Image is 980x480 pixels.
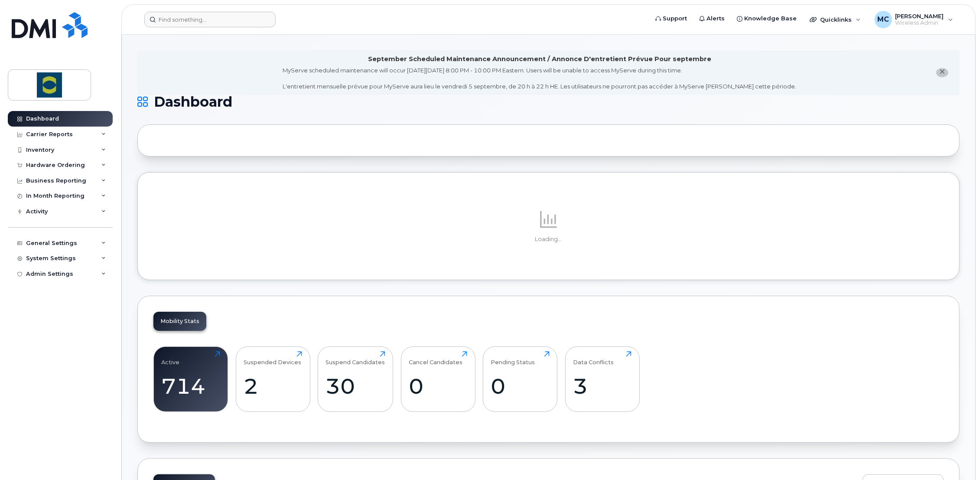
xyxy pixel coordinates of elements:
div: 30 [326,373,385,399]
a: Pending Status0 [491,351,550,407]
div: 3 [573,373,632,399]
a: Suspend Candidates30 [326,351,385,407]
span: Dashboard [154,95,232,108]
div: 0 [491,373,550,399]
a: Suspended Devices2 [244,351,302,407]
div: Data Conflicts [573,351,614,366]
div: MyServe scheduled maintenance will occur [DATE][DATE] 8:00 PM - 10:00 PM Eastern. Users will be u... [283,66,797,91]
div: September Scheduled Maintenance Announcement / Annonce D'entretient Prévue Pour septembre [368,55,711,64]
div: 0 [409,373,467,399]
div: Suspended Devices [244,351,301,366]
a: Active714 [162,351,220,407]
a: Cancel Candidates0 [409,351,467,407]
div: 714 [162,373,220,399]
div: 2 [244,373,302,399]
p: Loading... [153,235,944,243]
button: close notification [936,68,948,77]
div: Pending Status [491,351,535,366]
div: Suspend Candidates [326,351,385,366]
a: Data Conflicts3 [573,351,632,407]
div: Active [162,351,180,366]
div: Cancel Candidates [409,351,462,366]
